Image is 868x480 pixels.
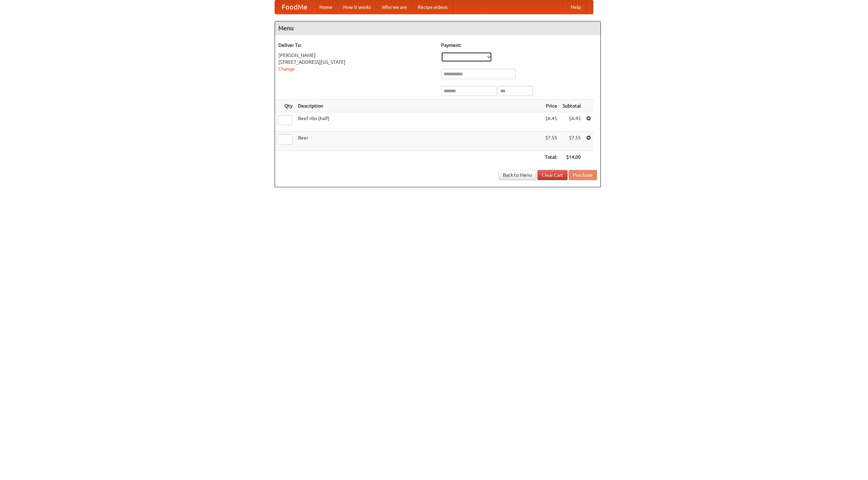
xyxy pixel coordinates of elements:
[560,112,584,132] td: $6.45
[542,151,560,164] th: Total:
[295,100,542,112] th: Description
[412,0,453,14] a: Recipe videos
[338,0,376,14] a: How it works
[560,100,584,112] th: Subtotal
[295,132,542,151] td: Beer
[278,42,434,49] h5: Deliver To:
[275,0,314,14] a: FoodMe
[376,0,412,14] a: Who we are
[542,100,560,112] th: Price
[565,0,586,14] a: Help
[314,0,338,14] a: Home
[560,132,584,151] td: $7.55
[560,151,584,164] th: $14.00
[278,59,434,65] div: [STREET_ADDRESS][US_STATE]
[275,100,295,112] th: Qty
[278,52,434,59] div: [PERSON_NAME]
[278,66,295,72] a: Change
[542,132,560,151] td: $7.55
[275,21,600,35] h4: Menu
[542,112,560,132] td: $6.45
[569,170,597,180] button: Purchase
[295,112,542,132] td: Beef ribs (half)
[441,42,597,49] h5: Payment:
[537,170,568,180] a: Clear Cart
[498,170,536,180] a: Back to Menu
